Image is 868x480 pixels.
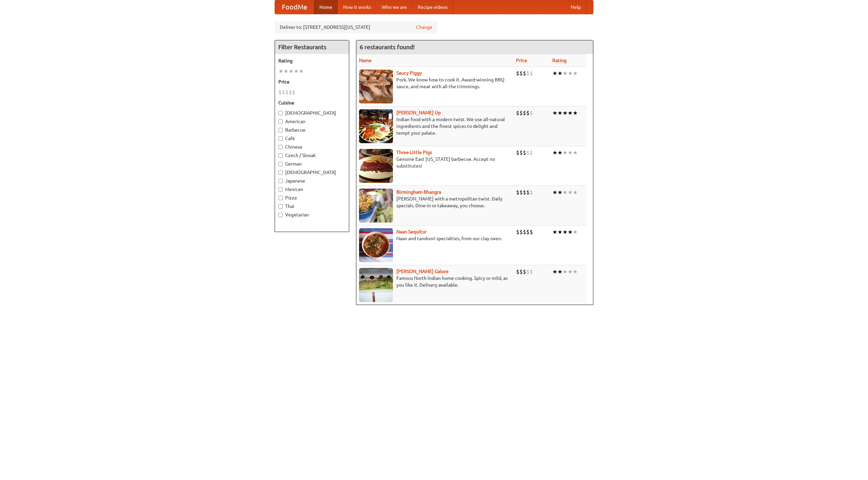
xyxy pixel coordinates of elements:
[285,89,289,96] li: $
[289,68,294,75] li: ★
[278,187,283,192] input: Mexican
[278,118,346,125] label: American
[568,268,573,275] li: ★
[563,70,568,77] li: ★
[278,119,283,124] input: American
[278,170,283,175] input: [DEMOGRAPHIC_DATA]
[283,68,289,75] li: ★
[557,189,563,196] li: ★
[563,149,568,156] li: ★
[557,228,563,236] li: ★
[526,228,530,236] li: $
[359,228,393,262] img: naansequitur.jpg
[568,189,573,196] li: ★
[278,152,346,159] label: Czech / Slovak
[278,194,346,201] label: Pizza
[359,235,511,242] p: Naan and tandoori specialties, from our clay oven.
[278,186,346,193] label: Mexican
[526,109,530,117] li: $
[396,70,422,76] a: Saucy Piggy
[294,68,299,75] li: ★
[278,153,283,158] input: Czech / Slovak
[530,228,533,236] li: $
[519,109,523,117] li: $
[530,189,533,196] li: $
[563,189,568,196] li: ★
[557,268,563,275] li: ★
[278,110,346,116] label: [DEMOGRAPHIC_DATA]
[275,40,349,54] h4: Filter Restaurants
[523,268,526,275] li: $
[360,44,415,50] ng-pluralize: 6 restaurants found!
[563,228,568,236] li: ★
[396,229,427,234] a: Naan Sequitur
[523,70,526,77] li: $
[573,149,578,156] li: ★
[523,109,526,117] li: $
[278,196,283,200] input: Pizza
[557,109,563,117] li: ★
[568,109,573,117] li: ★
[519,228,523,236] li: $
[396,150,432,155] a: Three Little Pigs
[563,109,568,117] li: ★
[359,70,393,103] img: saucy.jpg
[552,58,567,63] a: Rating
[568,228,573,236] li: ★
[289,89,292,96] li: $
[530,109,533,117] li: $
[278,160,346,167] label: German
[565,0,586,14] a: Help
[523,149,526,156] li: $
[552,109,557,117] li: ★
[275,0,314,14] a: FoodMe
[519,268,523,275] li: $
[396,189,441,195] a: Birmingham Bhangra
[359,275,511,288] p: Famous North Indian home cooking. Spicy or mild, as you like it. Delivery available.
[275,21,437,33] div: Deliver to: [STREET_ADDRESS][US_STATE]
[516,268,519,275] li: $
[359,116,511,136] p: Indian food with a modern twist. We use all-natural ingredients and the finest spices to delight ...
[519,70,523,77] li: $
[278,89,282,96] li: $
[359,195,511,209] p: [PERSON_NAME] with a metropolitan twist. Daily specials. Dine-in or takeaway, you choose.
[278,145,283,149] input: Chinese
[557,149,563,156] li: ★
[278,179,283,183] input: Japanese
[526,149,530,156] li: $
[568,149,573,156] li: ★
[526,189,530,196] li: $
[396,269,449,274] a: [PERSON_NAME] Galore
[278,111,283,115] input: [DEMOGRAPHIC_DATA]
[516,149,519,156] li: $
[314,0,338,14] a: Home
[278,135,346,142] label: Cafe
[278,162,283,166] input: German
[282,89,285,96] li: $
[278,177,346,184] label: Japanese
[292,89,295,96] li: $
[573,189,578,196] li: ★
[573,70,578,77] li: ★
[396,110,441,115] b: [PERSON_NAME] Up
[359,109,393,143] img: curryup.jpg
[573,109,578,117] li: ★
[552,228,557,236] li: ★
[278,136,283,141] input: Cafe
[359,189,393,223] img: bhangra.jpg
[278,203,346,210] label: Thai
[299,68,304,75] li: ★
[278,127,346,133] label: Barbecue
[359,149,393,183] img: littlepigs.jpg
[573,228,578,236] li: ★
[278,143,346,150] label: Chinese
[573,268,578,275] li: ★
[516,228,519,236] li: $
[568,70,573,77] li: ★
[552,70,557,77] li: ★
